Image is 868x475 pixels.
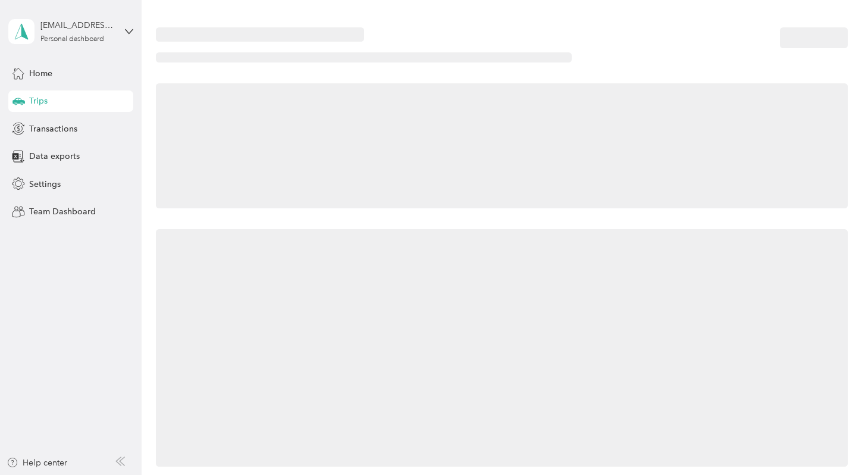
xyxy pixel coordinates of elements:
span: Home [29,67,52,80]
iframe: Everlance-gr Chat Button Frame [801,408,868,475]
span: Trips [29,95,48,107]
span: Data exports [29,150,80,162]
span: Settings [29,178,61,190]
span: Transactions [29,123,77,135]
div: [EMAIL_ADDRESS][DOMAIN_NAME] [40,19,115,32]
div: Personal dashboard [40,36,104,43]
span: Team Dashboard [29,205,96,218]
button: Help center [7,457,67,469]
